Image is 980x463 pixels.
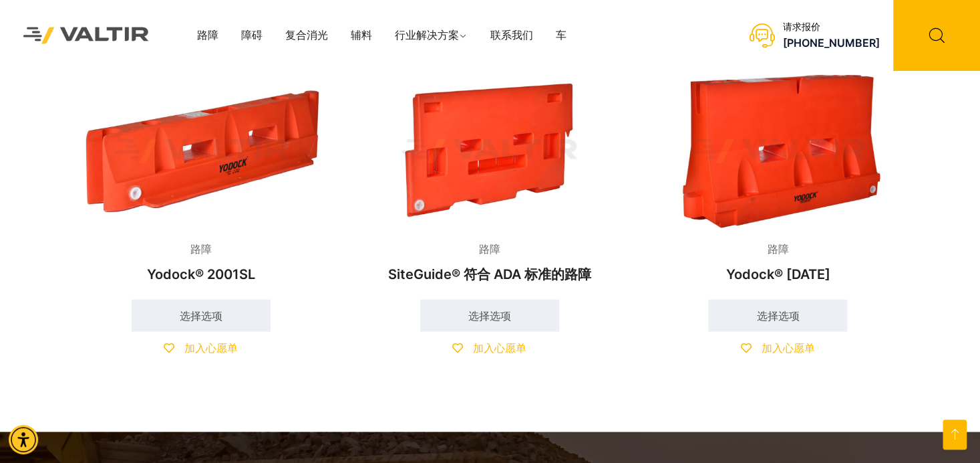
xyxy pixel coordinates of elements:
h2: Yodock® [DATE] [649,260,906,289]
span: 加入心愿单 [184,341,238,355]
h2: Yodock® 2001SL [73,260,329,289]
a: 加入心愿单 [452,341,526,355]
span: 加入心愿单 [473,341,526,355]
a: 联系我们 [479,25,544,45]
a: 打开此选项 [943,420,967,450]
span: 路障 [757,240,798,260]
a: 选择“Yodock® 2001”的选项 [708,300,847,332]
a: 加入心愿单 [741,341,815,355]
img: Valtir Rentals [10,14,162,58]
a: 路障SiteGuide® 符合 ADA 标准的路障 [361,74,617,289]
span: 加入心愿单 [762,341,815,355]
a: 路障Yodock® 2001SL [73,74,329,289]
a: 路障 [186,25,230,45]
a: 路障Yodock® [DATE] [649,74,906,289]
a: 行业解决方案 [383,25,480,45]
a: 选择“SiteGuide® ADA 兼容路障”选项 [420,300,559,332]
div: 辅助功能菜单 [9,425,38,454]
a: 致电 （888） 496-3625 [783,36,880,50]
img: 路障 [73,74,329,229]
a: 辅料 [339,25,383,45]
a: 车 [544,25,578,45]
img: 路障 [649,74,906,229]
div: 请求报价 [783,21,880,33]
span: 路障 [180,240,222,260]
h2: SiteGuide® 符合 ADA 标准的路障 [361,260,617,289]
a: 选择“Yodock® 2001SL”选项 [132,300,271,332]
a: 复合消光 [274,25,339,45]
span: 路障 [469,240,510,260]
a: 加入心愿单 [164,341,238,355]
a: 障碍 [230,25,274,45]
img: 路障 [361,74,617,229]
